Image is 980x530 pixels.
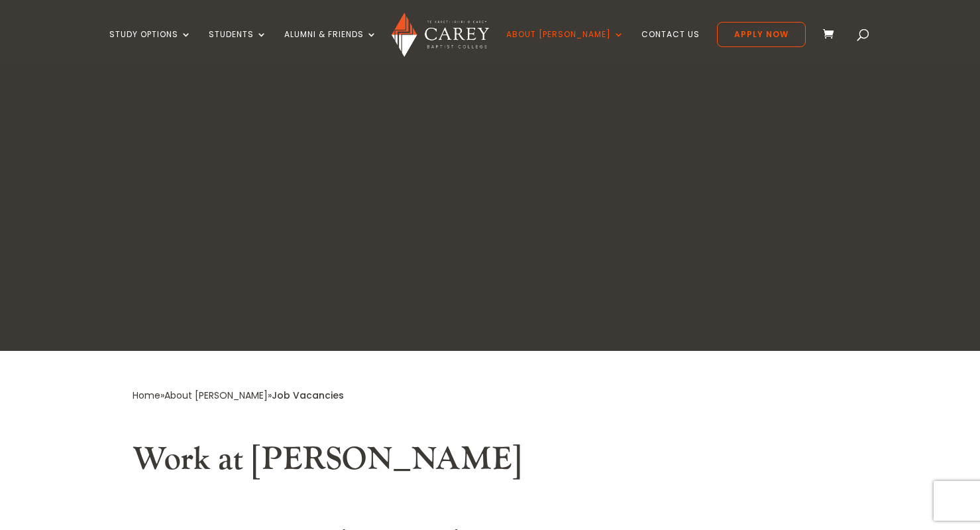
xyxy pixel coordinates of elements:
span: Job Vacancies [272,389,344,402]
img: Carey Baptist College [392,13,489,57]
a: Alumni & Friends [284,30,377,61]
h2: Work at [PERSON_NAME] [133,440,848,486]
a: About [PERSON_NAME] [506,30,624,61]
a: Apply Now [717,22,806,47]
span: » » [133,389,344,402]
a: Students [209,30,267,61]
a: Contact Us [641,30,700,61]
a: Study Options [109,30,191,61]
a: About [PERSON_NAME] [164,389,268,402]
a: Home [133,389,160,402]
